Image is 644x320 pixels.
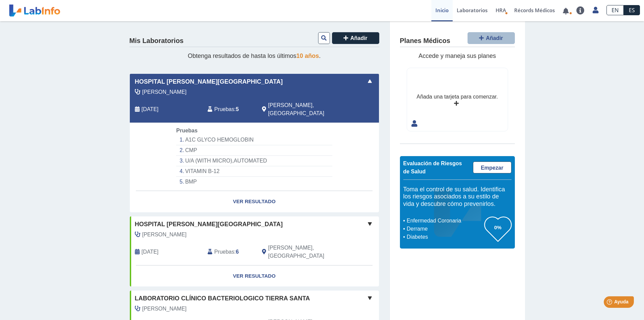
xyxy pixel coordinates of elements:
[624,5,640,15] a: ES
[350,35,367,41] span: Añadir
[176,128,197,133] span: Pruebas
[268,244,343,260] span: Ponce, PR
[486,35,503,41] span: Añadir
[129,37,184,45] h4: Mis Laboratorios
[202,101,257,118] div: :
[142,88,187,96] span: Santiago, Alejandra
[400,37,450,45] h4: Planes Médicos
[202,244,257,260] div: :
[176,177,332,187] li: BMP
[176,166,332,177] li: VITAMIN B-12
[135,294,310,303] span: Laboratorio Clínico Bacteriologico Tierra Santa
[416,93,498,101] div: Añada una tarjeta para comenzar.
[496,7,506,14] span: HRA
[332,32,379,44] button: Añadir
[419,52,496,59] span: Accede y maneja sus planes
[236,249,239,255] b: 6
[188,52,320,59] span: Obtenga resultados de hasta los últimos .
[142,231,187,239] span: Santiago, Alejandra
[214,105,234,113] span: Pruebas
[130,191,379,212] a: Ver Resultado
[405,225,484,233] li: Derrame
[405,217,484,225] li: Enfermedad Coronaria
[135,220,283,229] span: Hospital [PERSON_NAME][GEOGRAPHIC_DATA]
[403,186,511,208] h5: Toma el control de su salud. Identifica los riesgos asociados a su estilo de vida y descubre cómo...
[403,161,462,174] span: Evaluación de Riesgos de Salud
[268,101,343,118] span: Ponce, PR
[176,145,332,156] li: CMP
[405,233,484,241] li: Diabetes
[484,223,511,232] h3: 0%
[142,248,159,256] span: 2025-05-09
[142,305,187,313] span: Negron Rivera, Ramon
[176,135,332,145] li: A1C GLYCO HEMOGLOBIN
[473,162,511,173] a: Empezar
[584,294,637,313] iframe: Help widget launcher
[481,165,503,171] span: Empezar
[135,77,283,86] span: Hospital [PERSON_NAME][GEOGRAPHIC_DATA]
[606,5,624,15] a: EN
[130,265,379,287] a: Ver Resultado
[296,52,319,59] span: 10 años
[214,248,234,256] span: Pruebas
[236,106,239,112] b: 5
[468,32,515,44] button: Añadir
[176,156,332,166] li: U/A (WITH MICRO),AUTOMATED
[142,105,159,113] span: 2025-09-03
